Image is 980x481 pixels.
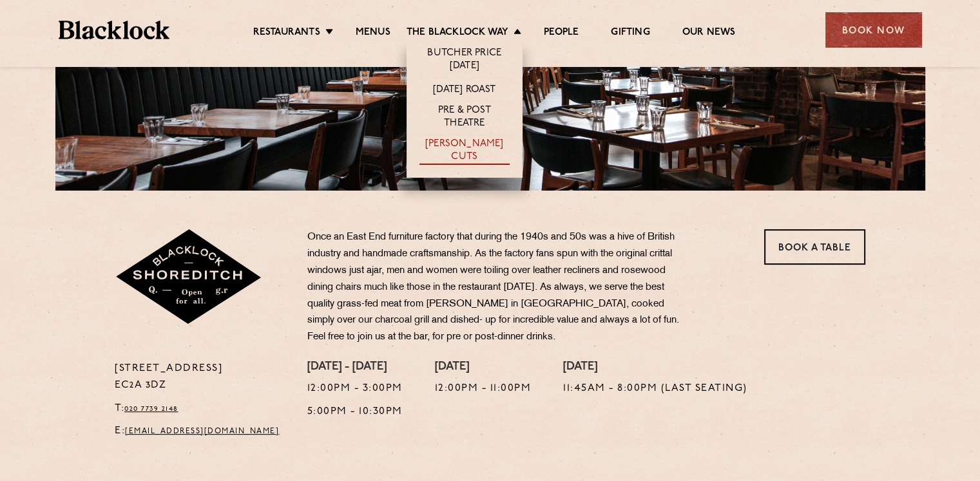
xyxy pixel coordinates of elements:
p: 12:00pm - 3:00pm [307,381,403,397]
a: Gifting [611,26,649,41]
p: 12:00pm - 11:00pm [435,381,532,397]
a: The Blacklock Way [407,26,508,41]
a: 020 7739 2148 [124,405,178,413]
a: [DATE] Roast [433,84,495,98]
h4: [DATE] [563,361,747,375]
a: [EMAIL_ADDRESS][DOMAIN_NAME] [125,428,279,435]
h4: [DATE] [435,361,532,375]
a: Restaurants [253,26,320,41]
p: T: [115,401,288,417]
a: Menus [356,26,390,41]
p: 5:00pm - 10:30pm [307,404,403,420]
a: Our News [682,26,736,41]
a: People [544,26,579,41]
div: Book Now [825,12,922,48]
img: BL_Textured_Logo-footer-cropped.svg [59,21,170,39]
p: Once an East End furniture factory that during the 1940s and 50s was a hive of British industry a... [307,229,687,346]
p: [STREET_ADDRESS] EC2A 3DZ [115,361,288,394]
p: E: [115,423,288,440]
a: Pre & Post Theatre [419,104,510,131]
h4: [DATE] - [DATE] [307,361,403,375]
a: Butcher Price [DATE] [419,47,510,74]
img: Shoreditch-stamp-v2-default.svg [115,229,264,326]
p: 11:45am - 8:00pm (Last seating) [563,381,747,397]
a: [PERSON_NAME] Cuts [419,138,510,165]
a: Book a Table [764,229,865,265]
